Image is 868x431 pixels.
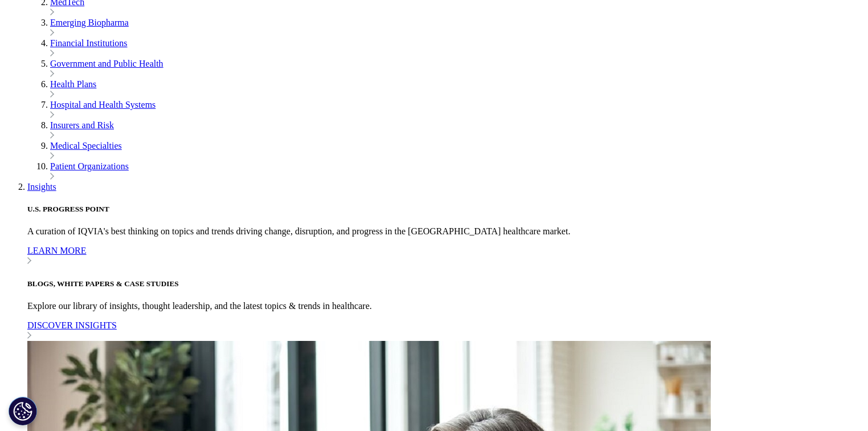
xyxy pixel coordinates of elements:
a: Health Plans [50,79,96,89]
h5: U.S. PROGRESS POINT [27,205,863,214]
h5: BLOGS, WHITE PAPERS & CASE STUDIES [27,279,863,288]
a: Insurers and Risk [50,120,114,130]
a: Medical Specialties [50,141,122,151]
button: Cookies Settings [9,397,37,425]
a: DISCOVER INSIGHTS [27,320,863,341]
a: Financial Institutions [50,38,128,48]
a: Government and Public Health [50,59,163,68]
a: Hospital and Health Systems [50,100,155,109]
p: Explore our library of insights, thought leadership, and the latest topics & trends in healthcare. [27,301,863,311]
a: Emerging Biopharma [50,18,129,27]
a: LEARN MORE [27,246,863,266]
a: Insights [27,182,56,192]
p: A curation of IQVIA's best thinking on topics and trends driving change, disruption, and progress... [27,226,863,237]
a: Patient Organizations [50,161,129,171]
